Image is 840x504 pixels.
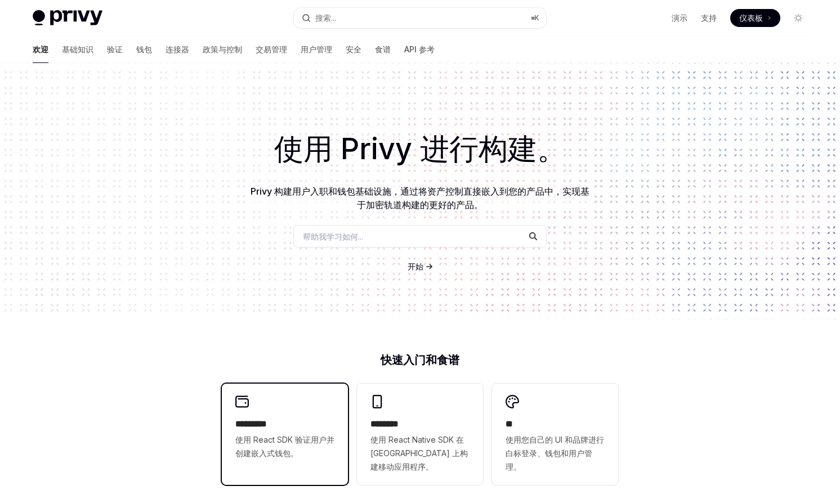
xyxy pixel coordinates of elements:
a: 钱包 [136,36,152,63]
font: ⌘ [531,13,534,22]
a: 交易管理 [256,36,287,63]
a: 政策与控制 [203,36,242,63]
font: 交易管理 [256,44,287,54]
a: 验证 [107,36,123,63]
font: 使用您自己的 UI 和品牌进行白标登录、钱包和用户管理。 [506,435,604,471]
a: 支持 [701,12,717,24]
font: 验证 [107,44,123,54]
font: 帮助我学习如何... [303,232,363,241]
font: 连接器 [166,44,189,54]
a: 安全 [346,36,361,63]
font: K [534,13,539,22]
font: 用户管理 [301,44,332,54]
font: 支持 [701,13,717,22]
font: 搜索... [315,13,336,22]
font: 钱包 [136,44,152,54]
a: 开始 [408,261,423,272]
font: 开始 [408,262,423,271]
font: 仪表板 [739,13,763,22]
a: 欢迎 [33,36,48,63]
font: 政策与控制 [203,44,242,54]
a: 连接器 [166,36,189,63]
font: 基础知识 [62,44,93,54]
button: 搜索...⌘K [294,8,546,28]
a: 仪表板 [730,9,780,27]
font: Privy 构建用户入职和钱包基础设施，通过将资产控制直接嵌入到您的产品中，实现基于加密轨道构建的更好的产品。 [251,186,589,210]
img: 灯光标志 [33,10,102,26]
font: 食谱 [375,44,391,54]
a: 基础知识 [62,36,93,63]
font: 演示 [672,13,687,22]
a: 用户管理 [301,36,332,63]
font: 使用 React Native SDK 在 [GEOGRAPHIC_DATA] 上构建移动应用程序。 [370,435,468,471]
font: 使用 React SDK 验证用户并创建嵌入式钱包。 [235,435,334,458]
a: 食谱 [375,36,391,63]
a: 演示 [672,12,687,24]
a: **** ***使用 React Native SDK 在 [GEOGRAPHIC_DATA] 上构建移动应用程序。 [357,384,483,485]
font: 安全 [346,44,361,54]
font: 欢迎 [33,44,48,54]
font: 使用 Privy 进行构建。 [274,131,566,166]
a: API 参考 [404,36,435,63]
a: **使用您自己的 UI 和品牌进行白标登录、钱包和用户管理。 [492,384,618,485]
button: 切换暗模式 [789,9,807,27]
font: 快速入门和食谱 [381,353,459,367]
font: API 参考 [404,44,435,54]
